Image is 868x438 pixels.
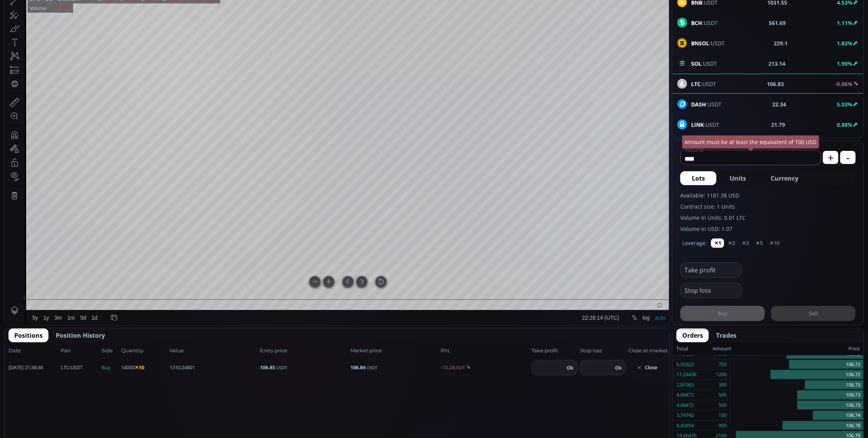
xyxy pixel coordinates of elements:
[676,410,694,420] div: 3.74742
[61,364,83,372] span: :USDT
[774,39,788,47] b: 229.1
[25,28,42,33] div: Volume
[691,60,717,68] span: :USDT
[276,365,287,370] small: USDT
[648,333,664,347] div: Toggle Auto Scale
[718,360,726,370] div: 700
[680,202,856,211] label: Contract size: 1 Units
[625,333,635,347] div: Toggle Percentage
[680,225,856,233] label: Volume in USD: 1.07
[28,337,33,343] div: 5y
[170,364,258,372] span: 1310.24801
[691,40,709,47] b: BNSOL
[837,19,853,27] b: 1.11%
[580,347,626,355] span: Stop loss
[731,410,863,421] div: 106.74
[575,333,617,347] button: 22:28:14 (UTC)
[8,347,58,355] span: Date
[50,337,57,343] div: 3m
[676,360,694,370] div: 6.55922
[49,18,75,25] div: Litecoin
[718,410,726,420] div: 100
[837,121,853,128] b: 0.88%
[739,239,752,248] button: ✕3
[731,360,863,370] div: 106.72
[531,347,578,355] span: Take profit
[76,337,82,343] div: 5d
[162,19,177,25] div: 102.34
[840,151,856,164] button: -
[680,191,856,199] label: Available: 1181.38 USD
[50,328,111,342] button: Position History
[716,370,726,380] div: 1200
[7,103,13,110] div: 
[837,101,853,108] b: 5.03%
[143,4,167,10] div: Indicators
[367,365,378,370] small: USDT
[87,337,93,343] div: 1d
[731,390,863,400] div: 106.73
[102,347,119,355] span: Side
[140,19,155,25] div: 101.77
[61,364,69,371] b: LTC
[680,214,856,222] label: Volume in Units: 0.01 LTC
[305,299,316,309] div: Zoom Out
[441,364,529,372] span: -13.24
[578,337,615,343] span: 22:28:14 (UTC)
[158,19,162,25] div: C
[766,239,782,248] button: ✕10
[718,380,726,390] div: 300
[718,171,758,185] button: Units
[121,364,167,372] span: 14000
[691,101,706,108] b: DASH
[319,299,330,309] div: Zoom In
[8,364,58,372] span: [DATE] 21:38:38
[691,100,721,108] span: :USDT
[98,19,113,25] div: 103.71
[56,331,105,340] span: Position History
[119,19,135,25] div: 109.05
[352,299,363,309] : Scroll to the Right
[371,299,382,309] div: Reset Chart
[613,363,624,372] button: Ok
[691,19,702,27] b: BCH
[768,60,785,68] b: 213.14
[61,347,99,355] span: Pair
[14,331,43,340] span: Positions
[725,239,738,248] button: ✕2
[455,365,465,370] small: USDT
[771,174,798,183] span: Currency
[137,19,140,25] div: L
[718,400,726,410] div: 500
[691,39,725,47] span: :USDT
[441,347,529,355] span: PnL
[351,364,366,371] b: 106.84
[753,239,766,248] button: ✕5
[115,19,119,25] div: H
[682,331,703,340] span: Orders
[691,19,718,27] span: :USDT
[823,151,838,164] button: +
[682,135,820,149] div: Amount must be at least the equivalent of 100 USD
[676,370,696,380] div: 11.24438
[730,174,746,183] span: Units
[628,362,665,374] button: Close
[135,364,144,371] b: ✕10
[676,344,713,354] div: Total
[837,60,853,67] b: 1.90%
[711,239,724,248] button: ✕1
[63,337,70,343] div: 1m
[676,400,694,410] div: 4.68472
[45,28,66,33] div: 579.081K
[731,421,863,431] div: 106.78
[718,390,726,400] div: 500
[691,121,719,129] span: :USDT
[772,100,786,108] b: 22.34
[170,347,258,355] span: Value
[716,331,736,340] span: Trades
[39,337,45,343] div: 1y
[759,171,810,185] button: Currency
[769,19,786,27] b: 561.69
[651,337,661,343] div: auto
[260,364,275,371] b: 106.85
